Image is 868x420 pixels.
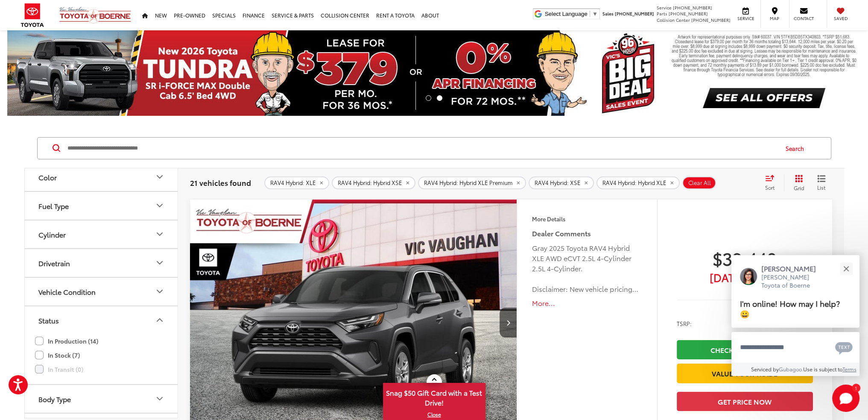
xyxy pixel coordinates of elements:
[602,179,666,186] span: RAV4 Hybrid: Hybrid XLE
[677,273,813,282] span: [DATE] Price:
[831,15,850,21] span: Saved
[155,200,165,211] div: Fuel Type
[25,192,178,220] button: Fuel TypeFuel Type
[384,384,485,410] span: Snag $50 Gift Card with a Test Drive!
[615,10,654,17] span: [PHONE_NUMBER]
[529,176,594,189] button: remove RAV4%20Hybrid: XSE
[677,392,813,411] button: Get Price Now
[270,179,316,186] span: RAV4 Hybrid: XLE
[38,173,57,181] div: Color
[332,176,415,189] button: remove RAV4%20Hybrid: Hybrid%20XSE
[7,30,861,116] img: 2026 Toyota Tundra
[25,278,178,305] button: Vehicle ConditionVehicle Condition
[731,332,859,363] textarea: Type your message
[25,163,178,191] button: ColorColor
[803,365,842,373] span: Use is subject to
[545,11,598,17] a: Select Language​
[596,176,680,189] button: remove RAV4%20Hybrid: Hybrid%20XLE
[682,176,716,189] button: Clear All
[38,259,70,267] div: Drivetrain
[25,249,178,277] button: DrivetrainDrivetrain
[784,174,811,191] button: Grid View
[264,176,329,189] button: remove RAV4%20Hybrid: XLE
[736,15,755,21] span: Service
[592,11,598,17] span: ▼
[590,11,590,17] span: ​
[832,385,859,412] button: Toggle Chat Window
[25,306,178,334] button: StatusStatus
[338,179,402,186] span: RAV4 Hybrid: Hybrid XSE
[25,385,178,413] button: Body TypeBody Type
[35,334,98,348] label: In Production (14)
[38,395,71,403] div: Body Type
[677,319,692,328] span: TSRP:
[38,230,66,238] div: Cylinder
[38,288,96,296] div: Vehicle Condition
[688,179,711,186] span: Clear All
[602,10,614,17] span: Sales
[811,174,832,191] button: List View
[155,394,165,404] div: Body Type
[59,6,132,24] img: Vic Vaughan Toyota of Boerne
[38,202,69,210] div: Fuel Type
[669,10,708,17] span: [PHONE_NUMBER]
[832,385,859,412] svg: Start Chat
[794,184,804,191] span: Grid
[657,17,690,23] span: Collision Center
[535,179,581,186] span: RAV4 Hybrid: XSE
[155,258,165,268] div: Drivetrain
[155,172,165,182] div: Color
[779,365,803,373] a: Gubagoo.
[673,4,712,11] span: [PHONE_NUMBER]
[677,364,813,383] a: Value Your Trade
[657,4,672,11] span: Service
[761,273,824,290] p: [PERSON_NAME] Toyota of Boerne
[842,365,856,373] a: Terms
[731,255,859,376] div: Close[PERSON_NAME][PERSON_NAME] Toyota of BoerneI'm online! How may I help? 😀Type your messageCha...
[765,184,774,191] span: Sort
[817,184,826,191] span: List
[855,386,857,390] span: 1
[155,315,165,325] div: Status
[532,216,642,222] h4: More Details
[740,297,840,319] span: I'm online! How may I help? 😀
[38,316,59,324] div: Status
[424,179,513,186] span: RAV4 Hybrid: Hybrid XLE Premium
[794,15,814,21] span: Contact
[777,138,816,159] button: Search
[545,11,587,17] span: Select Language
[190,177,251,188] span: 21 vehicles found
[67,138,777,159] input: Search by Make, Model, or Keyword
[25,220,178,248] button: CylinderCylinder
[833,338,855,357] button: Chat with SMS
[835,341,853,355] svg: Text
[677,247,813,269] span: $39,448
[532,298,642,308] button: More...
[532,228,642,238] h5: Dealer Comments
[657,10,667,17] span: Parts
[35,348,80,362] label: In Stock (7)
[677,340,813,359] a: Check Availability
[761,264,824,273] p: [PERSON_NAME]
[837,259,855,278] button: Close
[765,15,784,21] span: Map
[691,17,731,23] span: [PHONE_NUMBER]
[751,365,779,373] span: Serviced by
[418,176,526,189] button: remove RAV4%20Hybrid: Hybrid%20XLE%20Premium
[35,362,83,376] label: In Transit (0)
[155,286,165,297] div: Vehicle Condition
[500,308,517,338] button: Next image
[761,174,784,191] button: Select sort value
[155,229,165,239] div: Cylinder
[532,243,642,294] div: Gray 2025 Toyota RAV4 Hybrid XLE AWD eCVT 2.5L 4-Cylinder 2.5L 4-Cylinder. Disclaimer: New vehicl...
